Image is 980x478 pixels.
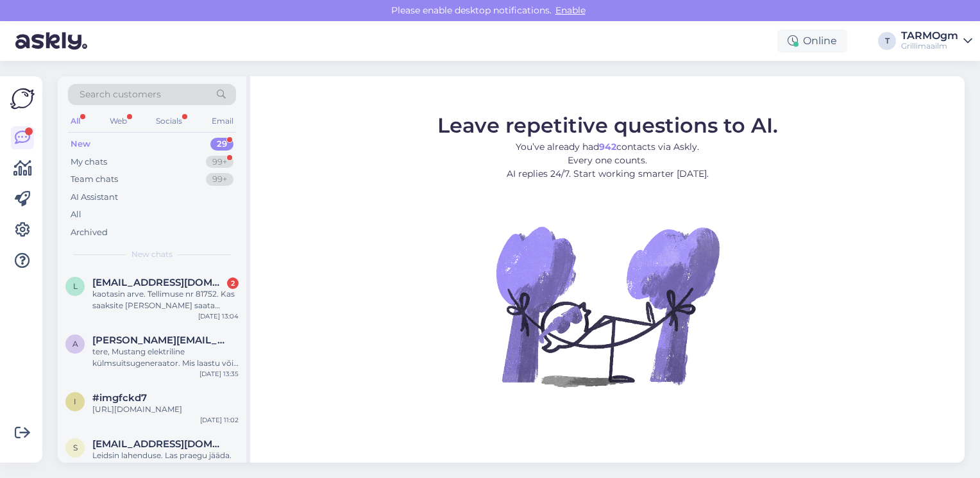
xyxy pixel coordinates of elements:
[74,397,76,406] span: i
[92,288,239,311] div: kaotasin arve. Tellimuse nr 81752. Kas saaksite [PERSON_NAME] saata [EMAIL_ADDRESS][DOMAIN_NAME]
[227,277,239,289] div: 2
[206,156,233,169] div: 99+
[10,87,35,111] img: Askly Logo
[599,140,616,152] b: 942
[198,311,239,321] div: [DATE] 13:04
[199,369,239,379] div: [DATE] 13:35
[92,346,239,369] div: tere, Mustang elektriline külmsuitsugeneraator. Mis laastu või puru vajab? Kaua annab suitsu? Kas...
[878,32,896,50] div: T
[72,339,78,349] span: a
[73,443,78,452] span: s
[131,249,173,260] span: New chats
[73,281,78,291] span: l
[210,138,233,151] div: 29
[80,88,161,101] span: Search customers
[901,41,958,51] div: Grillimaailm
[92,404,239,415] div: [URL][DOMAIN_NAME]
[437,140,778,180] p: You’ve already had contacts via Askly. Every one counts. AI replies 24/7. Start working smarter [...
[92,392,147,404] span: #imgfckd7
[71,156,107,169] div: My chats
[437,112,778,137] span: Leave repetitive questions to AI.
[92,438,226,450] span: spektruumstuudio@gmail.com
[71,191,118,204] div: AI Assistant
[71,226,108,239] div: Archived
[68,113,83,129] div: All
[206,173,233,186] div: 99+
[71,173,118,186] div: Team chats
[901,31,958,41] div: TARMOgm
[901,31,972,51] a: TARMOgmGrillimaailm
[92,450,239,461] div: Leidsin lahenduse. Las praegu jääda.
[153,113,185,129] div: Socials
[71,138,90,151] div: New
[199,461,239,471] div: [DATE] 16:05
[71,208,81,221] div: All
[777,29,847,53] div: Online
[107,113,130,129] div: Web
[200,415,239,425] div: [DATE] 11:02
[209,113,236,129] div: Email
[92,334,226,346] span: andres@lohmus.eu
[492,190,723,421] img: No Chat active
[92,277,226,288] span: ljubov.bilei@rikdom.ee
[552,4,589,16] span: Enable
